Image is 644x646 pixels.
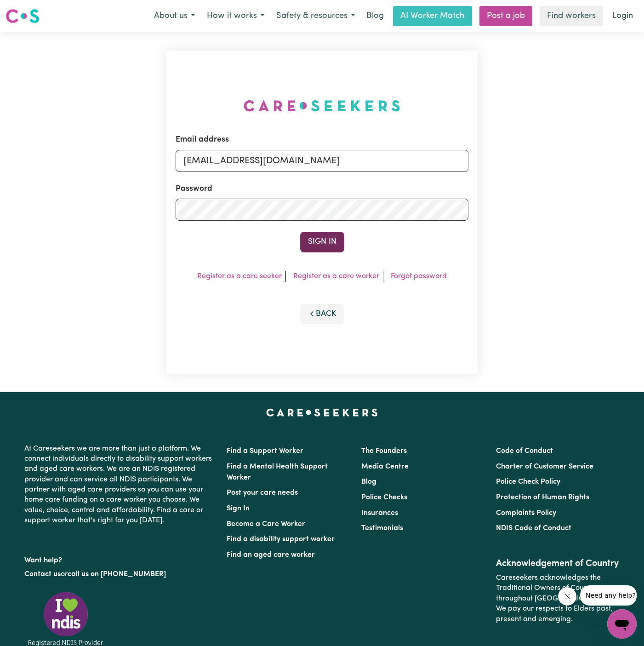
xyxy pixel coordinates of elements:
button: Back [300,304,344,324]
a: Blog [361,478,376,486]
a: NDIS Code of Conduct [496,525,571,532]
a: Login [607,6,638,26]
a: Find workers [540,6,603,26]
p: At Careseekers we are more than just a platform. We connect individuals directly to disability su... [24,440,216,530]
a: Find a Support Worker [227,447,303,455]
a: Register as a care seeker [197,273,282,280]
a: Charter of Customer Service [496,463,593,470]
iframe: Message from company [580,585,637,606]
a: Forgot password [391,273,447,280]
a: Complaints Policy [496,509,556,517]
input: Email address [176,150,468,172]
h2: Acknowledgement of Country [496,558,620,569]
a: Post a job [479,6,532,26]
a: Contact us [24,571,61,578]
a: Careseekers logo [6,6,40,27]
iframe: Close message [558,587,576,606]
button: Sign In [300,232,344,252]
button: Safety & resources [270,6,361,26]
a: Code of Conduct [496,447,553,455]
a: Become a Care Worker [227,520,305,528]
a: Blog [361,6,389,26]
a: Protection of Human Rights [496,494,589,501]
label: Password [176,183,212,195]
a: Find a disability support worker [227,536,335,543]
a: Register as a care worker [293,273,379,280]
a: Police Check Policy [496,478,560,486]
p: or [24,566,216,583]
a: Find an aged care worker [227,551,315,559]
a: AI Worker Match [393,6,472,26]
a: Testimonials [361,525,403,532]
a: Find a Mental Health Support Worker [227,463,328,481]
p: Want help? [24,552,216,566]
a: Police Checks [361,494,407,501]
a: Careseekers home page [266,409,378,416]
p: Careseekers acknowledges the Traditional Owners of Country throughout [GEOGRAPHIC_DATA]. We pay o... [496,569,620,628]
a: The Founders [361,447,407,455]
a: Sign In [227,505,250,512]
button: How it works [201,6,270,26]
a: call us on [PHONE_NUMBER] [68,571,166,578]
a: Post your care needs [227,489,298,497]
label: Email address [176,134,229,146]
a: Media Centre [361,463,409,470]
iframe: Button to launch messaging window [607,609,637,639]
a: Insurances [361,509,398,517]
button: About us [148,6,201,26]
img: Careseekers logo [6,8,40,24]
